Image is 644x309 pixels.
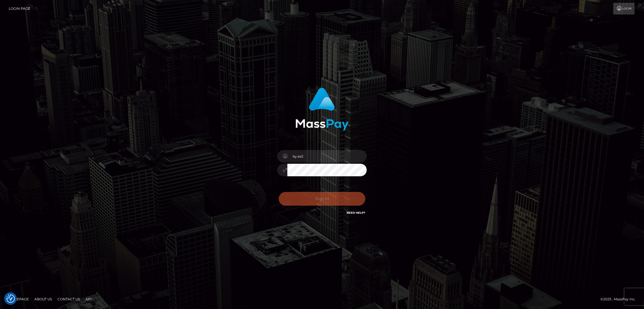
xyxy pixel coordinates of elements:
a: API [83,295,94,303]
a: About Us [32,295,54,303]
a: Login Page [9,3,30,15]
a: Homepage [6,295,31,303]
button: Consent Preferences [6,294,15,303]
div: © 2025 , MassPay Inc. [600,296,640,302]
img: Revisit consent button [6,294,15,303]
a: Contact Us [55,295,82,303]
a: Need Help? [347,211,365,215]
a: Login [613,3,634,15]
input: Username... [287,150,367,163]
img: MassPay Login [295,88,349,130]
